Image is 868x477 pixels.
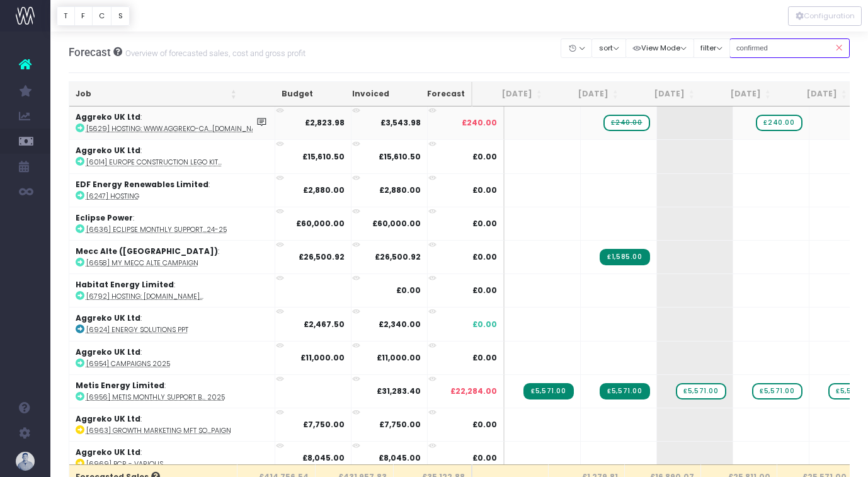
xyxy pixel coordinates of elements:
div: Vertical button group [788,6,862,26]
button: filter [694,38,730,58]
strong: £8,045.00 [379,452,421,463]
strong: £3,543.98 [380,117,421,128]
strong: Aggreko UK Ltd [76,313,140,323]
td: : [69,106,275,139]
strong: EDF Energy Renewables Limited [76,179,208,190]
strong: £31,283.40 [377,386,421,396]
strong: £7,750.00 [379,419,421,430]
strong: £26,500.92 [375,251,421,262]
strong: Eclipse Power [76,212,133,223]
td: : [69,207,275,240]
button: sort [591,38,626,58]
strong: £11,000.00 [300,352,345,363]
span: £0.00 [472,352,497,364]
button: T [57,6,75,26]
td: : [69,273,275,307]
abbr: [6247] Hosting [86,192,139,201]
input: Search... [729,38,850,58]
strong: Aggreko UK Ltd [76,112,140,122]
span: £0.00 [472,185,497,196]
span: £0.00 [472,218,497,229]
td: : [69,240,275,273]
strong: £15,610.50 [379,151,421,162]
span: Streamtime Invoice: 5184 – [6658] My Mecc Alte Campaign [600,249,649,265]
td: : [69,441,275,474]
strong: Aggreko UK Ltd [76,447,140,457]
abbr: [6792] Hosting: www.habitat.energy [86,292,203,301]
abbr: [6969] PCR - various [86,459,163,469]
small: Overview of forecasted sales, cost and gross profit [122,46,306,59]
abbr: [6956] Metis Monthly Support Billing 2025 [86,393,225,402]
abbr: [6954] Campaigns 2025 [86,359,170,369]
th: Oct 25: activate to sort column ascending [701,82,777,106]
strong: £0.00 [396,285,421,296]
th: Invoiced [319,82,396,106]
abbr: [5629] Hosting: www.aggreko-calculators.com [86,124,268,134]
td: : [69,374,275,408]
strong: £26,500.92 [299,251,345,262]
button: S [111,6,130,26]
span: wayahead Sales Forecast Item [756,115,802,131]
button: F [74,6,93,26]
strong: £7,750.00 [303,419,345,430]
strong: £2,880.00 [379,185,421,195]
th: Budget [243,82,319,106]
img: images/default_profile_image.png [16,452,35,471]
span: £0.00 [472,285,497,296]
th: Forecast [396,82,472,106]
strong: £8,045.00 [302,452,345,463]
button: View Mode [625,38,694,58]
strong: £11,000.00 [377,352,421,363]
strong: Mecc Alte ([GEOGRAPHIC_DATA]) [76,246,218,256]
td: : [69,341,275,374]
span: wayahead Sales Forecast Item [752,383,802,399]
strong: £60,000.00 [296,218,345,229]
abbr: [6014] Europe Construction Lego Kits [86,158,222,167]
span: wayahead Sales Forecast Item [603,115,649,131]
span: Streamtime Invoice: 5145 – [6956] Metis Design & Marketing Support 2025 [523,383,573,399]
button: C [92,6,112,26]
th: Nov 25: activate to sort column ascending [777,82,854,106]
span: £0.00 [472,452,497,464]
th: Jul 25: activate to sort column ascending [472,82,549,106]
abbr: [6636] Eclipse Monthly Support - Billing 24-25 [86,225,227,234]
th: Aug 25: activate to sort column ascending [549,82,625,106]
span: £0.00 [472,151,497,163]
strong: £2,340.00 [379,319,421,330]
strong: Aggreko UK Ltd [76,413,140,424]
td: : [69,139,275,173]
strong: £2,823.98 [305,117,345,128]
button: Configuration [788,6,862,26]
span: £0.00 [472,251,497,263]
span: Streamtime Invoice: 5174 – [6956] Metis Design & Marketing Support 2025 [600,383,649,399]
td: : [69,173,275,207]
span: £0.00 [472,419,497,430]
strong: £60,000.00 [372,218,421,229]
abbr: [6963] Growth Marketing MFT Social Campaign [86,426,231,435]
strong: Metis Energy Limited [76,380,164,391]
span: Forecast [69,46,111,59]
strong: £2,880.00 [303,185,345,195]
th: Job: activate to sort column ascending [69,82,243,106]
abbr: [6924] Energy Solutions PPT [86,325,188,335]
strong: Aggreko UK Ltd [76,347,140,357]
td: : [69,408,275,441]
strong: Habitat Energy Limited [76,279,174,290]
th: Sep 25: activate to sort column ascending [625,82,701,106]
span: wayahead Sales Forecast Item [676,383,726,399]
span: £0.00 [472,319,497,330]
span: £240.00 [462,117,497,129]
strong: £2,467.50 [304,319,345,330]
strong: Aggreko UK Ltd [76,145,140,156]
div: Vertical button group [57,6,130,26]
span: £22,284.00 [450,386,497,397]
td: : [69,307,275,340]
abbr: [6658] My Mecc Alte Campaign [86,258,198,268]
strong: £15,610.50 [302,151,345,162]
